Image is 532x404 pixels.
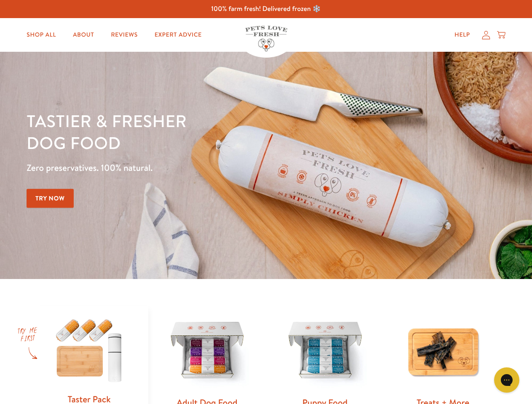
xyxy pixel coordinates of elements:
[66,27,101,43] a: About
[20,27,63,43] a: Shop All
[490,364,524,396] iframe: Gorgias live chat messenger
[245,26,287,51] img: Pets Love Fresh
[27,110,346,154] h1: Tastier & fresher dog food
[148,27,209,43] a: Expert Advice
[27,189,74,208] a: Try Now
[448,27,477,43] a: Help
[27,160,346,175] p: Zero preservatives. 100% natural.
[104,27,144,43] a: Reviews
